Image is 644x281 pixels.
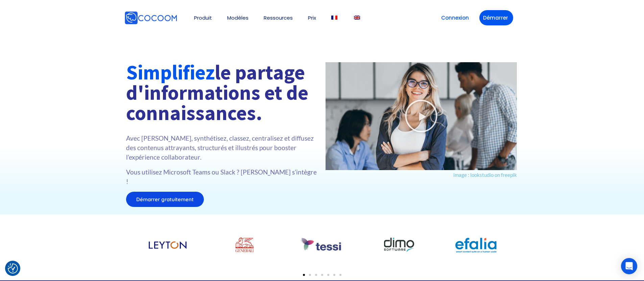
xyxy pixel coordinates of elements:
[339,274,341,276] span: Go to slide 7
[315,274,317,276] span: Go to slide 3
[178,18,179,18] img: Cocoom
[124,11,177,25] img: Cocoom
[227,15,248,20] a: Modèles
[303,274,305,276] span: Go to slide 1
[331,16,337,20] img: Français
[321,274,323,276] span: Go to slide 4
[8,263,18,274] button: Consent Preferences
[309,274,311,276] span: Go to slide 2
[126,167,319,186] p: Vous utilisez Microsoft Teams ou Slack ? [PERSON_NAME] s’intègre !
[479,10,513,25] a: Démarrer
[194,15,212,20] a: Produit
[126,62,319,123] h1: le partage d'informations et de connaissances.
[136,197,194,202] span: Démarrer gratuitement
[126,60,215,85] font: Simplifiez
[126,134,319,162] p: Avec [PERSON_NAME], synthétisez, classez, centralisez et diffusez des contenus attrayants, struct...
[264,15,293,20] a: Ressources
[354,16,360,20] img: Anglais
[621,258,637,274] div: Open Intercom Messenger
[333,274,335,276] span: Go to slide 6
[308,15,316,20] a: Prix
[126,192,204,207] a: Démarrer gratuitement
[327,274,329,276] span: Go to slide 5
[8,263,18,274] img: Revisit consent button
[437,10,473,25] a: Connexion
[453,172,517,178] a: image : lookstudio on freepik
